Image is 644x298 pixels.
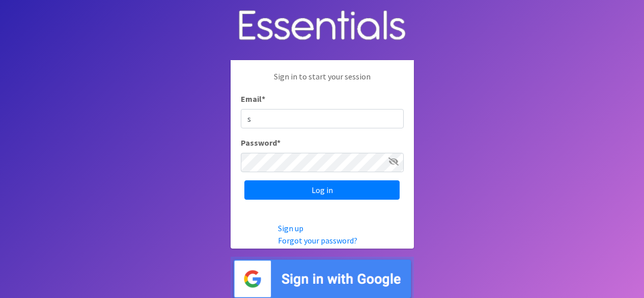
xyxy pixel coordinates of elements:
abbr: required [262,94,265,104]
a: Forgot your password? [278,235,357,246]
a: Sign up [278,223,303,233]
abbr: required [277,138,281,148]
input: Log in [244,180,400,200]
label: Email [241,93,265,105]
p: Sign in to start your session [241,70,404,93]
label: Password [241,137,281,149]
